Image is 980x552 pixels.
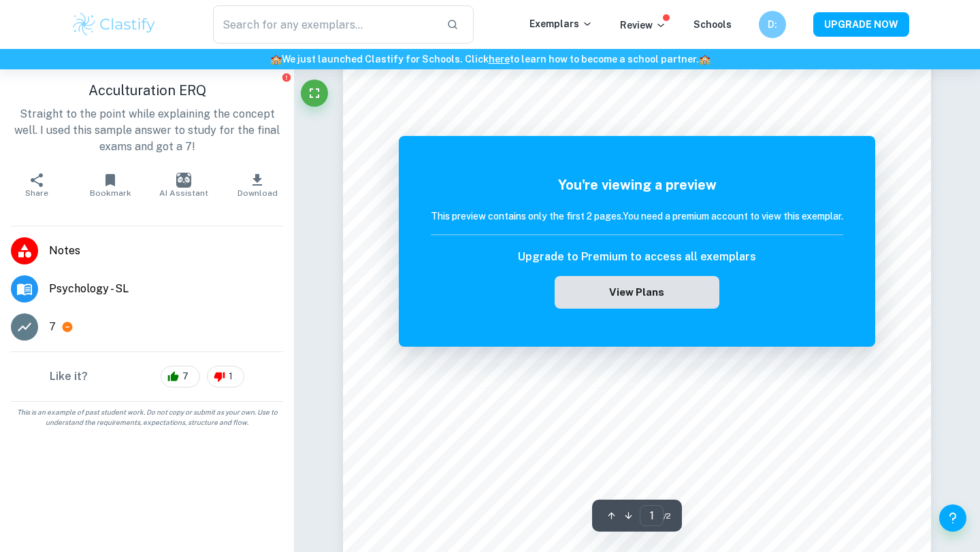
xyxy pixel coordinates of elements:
img: AI Assistant [176,173,191,188]
button: View Plans [555,276,719,309]
h6: Like it? [50,368,88,385]
span: Share [25,188,48,198]
span: Psychology - SL [49,281,283,297]
span: AI Assistant [159,188,208,198]
h6: We just launched Clastify for Schools. Click to learn how to become a school partner. [3,52,977,67]
h6: D: [765,17,781,32]
span: 7 [175,370,196,383]
button: Report issue [281,72,291,82]
h1: Acculturation ERQ [11,80,283,101]
button: Fullscreen [301,80,328,107]
span: This is an example of past student work. Do not copy or submit as your own. Use to understand the... [5,407,289,428]
img: Clastify logo [71,11,157,38]
span: 🏫 [270,54,282,65]
p: Review [620,18,666,33]
a: Schools [693,19,732,30]
button: Download [220,166,294,204]
h6: Upgrade to Premium to access all exemplars [518,249,756,265]
span: Bookmark [90,188,131,198]
span: / 2 [664,510,671,522]
span: 1 [221,370,240,383]
h6: This preview contains only the first 2 pages. You need a premium account to view this exemplar. [431,209,843,224]
span: Notes [49,243,283,259]
button: D: [759,11,786,38]
input: Search for any exemplars... [213,5,436,44]
button: Help and Feedback [939,504,966,532]
h5: You're viewing a preview [431,175,843,195]
p: 7 [49,319,56,335]
button: AI Assistant [147,166,220,204]
button: Bookmark [73,166,147,204]
a: here [489,54,510,65]
span: 🏫 [699,54,710,65]
span: Download [238,188,278,198]
p: Straight to the point while explaining the concept well. I used this sample answer to study for t... [11,106,283,155]
p: Exemplars [529,16,593,31]
button: UPGRADE NOW [813,12,909,37]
